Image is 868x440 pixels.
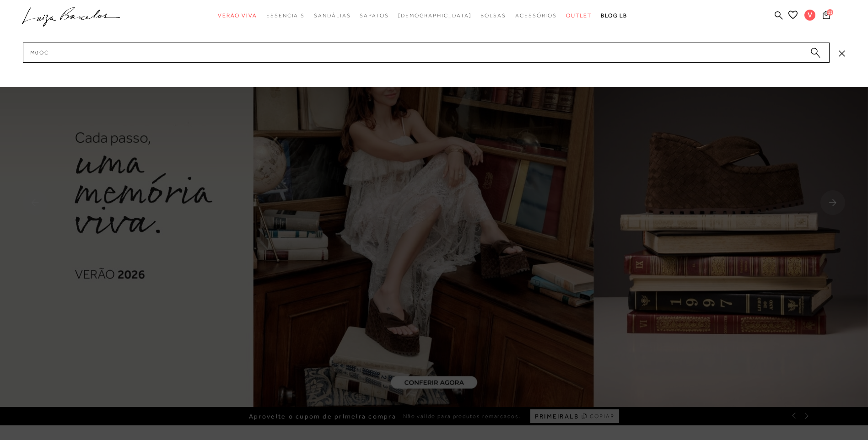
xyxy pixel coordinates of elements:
[601,12,627,19] span: BLOG LB
[266,7,305,24] a: categoryNavScreenReaderText
[800,9,820,23] button: V
[218,12,257,19] span: Verão Viva
[23,43,830,63] input: Buscar.
[266,12,305,19] span: Essenciais
[515,7,557,24] a: categoryNavScreenReaderText
[480,7,506,24] a: categoryNavScreenReaderText
[480,12,506,19] span: Bolsas
[827,9,833,16] span: 11
[360,7,388,24] a: categoryNavScreenReaderText
[804,10,815,21] span: V
[601,7,627,24] a: BLOG LB
[398,7,472,24] a: noSubCategoriesText
[360,12,388,19] span: Sapatos
[566,12,592,19] span: Outlet
[820,10,833,22] button: 11
[398,12,472,19] span: [DEMOGRAPHIC_DATA]
[314,7,350,24] a: categoryNavScreenReaderText
[218,7,257,24] a: categoryNavScreenReaderText
[515,12,557,19] span: Acessórios
[566,7,592,24] a: categoryNavScreenReaderText
[314,12,350,19] span: Sandálias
